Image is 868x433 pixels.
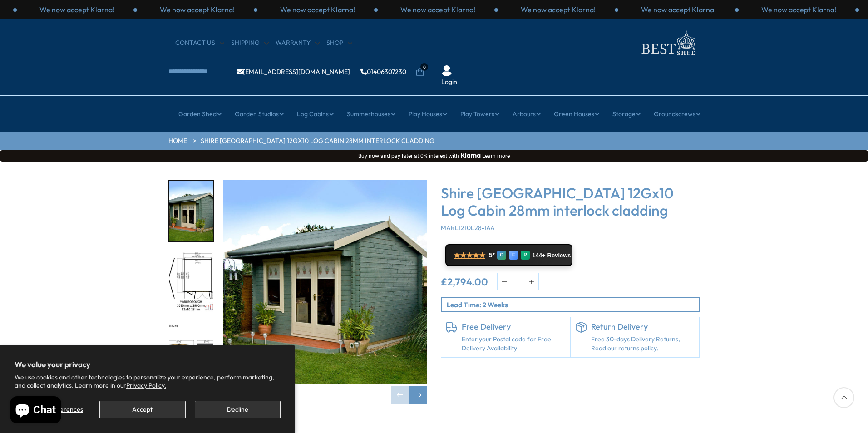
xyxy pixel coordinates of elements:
[276,39,320,48] a: Warranty
[497,251,506,260] div: G
[618,5,739,15] div: 1 / 3
[521,5,596,15] p: We now accept Klarna!
[554,103,600,125] a: Green Houses
[169,181,213,241] img: Marlborough_7_3123f303-0f06-4683-a69a-de8e16965eae_200x200.jpg
[360,69,406,75] a: 01406307230
[445,244,572,266] a: ★★★★★ 5* G E R 144+ Reviews
[168,137,187,146] a: HOME
[280,5,355,15] p: We now accept Klarna!
[409,386,427,404] div: Next slide
[454,251,485,260] span: ★★★★★
[39,5,114,15] p: We now accept Klarna!
[231,39,269,48] a: Shipping
[532,252,545,259] span: 144+
[169,252,213,312] img: 12x10MarlboroughSTDFLOORPLANMMFT28mmTEMP_dcc92798-60a6-423a-957c-a89463604aa4_200x200.jpg
[195,401,281,418] button: Decline
[347,103,396,125] a: Summerhouses
[509,251,518,260] div: E
[257,5,378,15] div: 1 / 3
[739,5,859,15] div: 2 / 3
[441,78,457,87] a: Login
[409,103,448,125] a: Play Houses
[168,322,214,384] div: 3 / 16
[498,5,618,15] div: 3 / 3
[175,39,224,48] a: CONTACT US
[654,103,701,125] a: Groundscrews
[591,335,695,353] p: Free 30-days Delivery Returns, Read our returns policy.
[441,224,495,232] span: MARL1210L28-1AA
[17,5,137,15] div: 2 / 3
[391,386,409,404] div: Previous slide
[15,373,281,389] p: We use cookies and other technologies to personalize your experience, perform marketing, and coll...
[169,323,213,383] img: 12x10MarlboroughSTDELEVATIONSMMFT28mmTEMP_56476c18-d6f5-457f-ac15-447675c32051_200x200.jpg
[178,103,222,125] a: Garden Shed
[15,360,281,369] h2: We value your privacy
[400,5,475,15] p: We now accept Klarna!
[237,69,350,75] a: [EMAIL_ADDRESS][DOMAIN_NAME]
[99,401,185,418] button: Accept
[223,180,427,384] img: Shire Marlborough 12Gx10 Log Cabin 28mm interlock cladding - Best Shed
[415,68,424,77] a: 0
[235,103,284,125] a: Garden Studios
[521,251,530,260] div: R
[160,5,235,15] p: We now accept Klarna!
[462,335,566,353] a: Enter your Postal code for Free Delivery Availability
[420,63,428,71] span: 0
[547,252,571,259] span: Reviews
[591,322,695,332] h6: Return Delivery
[761,5,836,15] p: We now accept Klarna!
[441,277,488,287] ins: £2,794.00
[441,65,452,76] img: User Icon
[126,381,166,389] a: Privacy Policy.
[168,180,214,242] div: 1 / 16
[297,103,334,125] a: Log Cabins
[378,5,498,15] div: 2 / 3
[201,137,434,146] a: Shire [GEOGRAPHIC_DATA] 12Gx10 Log Cabin 28mm interlock cladding
[7,396,64,426] inbox-online-store-chat: Shopify online store chat
[612,103,641,125] a: Storage
[636,28,700,58] img: logo
[462,322,566,332] h6: Free Delivery
[441,184,700,219] h3: Shire [GEOGRAPHIC_DATA] 12Gx10 Log Cabin 28mm interlock cladding
[460,103,500,125] a: Play Towers
[641,5,716,15] p: We now accept Klarna!
[326,39,352,48] a: Shop
[447,300,699,310] p: Lead Time: 2 Weeks
[168,251,214,313] div: 2 / 16
[223,180,427,404] div: 1 / 16
[137,5,257,15] div: 3 / 3
[513,103,541,125] a: Arbours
